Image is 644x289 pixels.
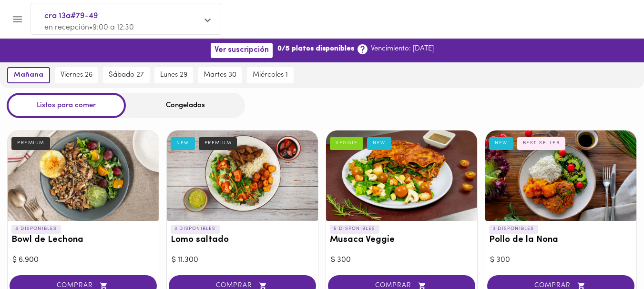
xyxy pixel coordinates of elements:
[489,137,513,149] div: NEW
[126,93,245,118] div: Congelados
[172,255,313,266] div: $ 11.300
[367,137,391,149] div: NEW
[12,255,154,266] div: $ 6.900
[371,44,434,54] p: Vencimiento: [DATE]
[215,46,269,55] span: Ver suscripción
[109,71,144,80] span: sábado 27
[198,67,242,83] button: martes 30
[330,235,473,245] h3: Musaca Veggie
[7,67,50,83] button: mañana
[44,24,134,31] span: en recepción • 9:00 a 12:30
[11,225,61,233] p: 4 DISPONIBLES
[326,130,477,221] div: Musaca Veggie
[489,225,538,233] p: 3 DISPONIBLES
[485,130,636,221] div: Pollo de la Nona
[517,137,566,149] div: BEST SELLER
[199,137,237,149] div: PREMIUM
[8,130,159,221] div: Bowl de Lechona
[171,225,220,233] p: 3 DISPONIBLES
[589,234,634,279] iframe: Messagebird Livechat Widget
[11,235,155,245] h3: Bowl de Lechona
[253,71,288,80] span: miércoles 1
[247,67,294,83] button: miércoles 1
[171,137,195,149] div: NEW
[11,137,50,149] div: PREMIUM
[6,8,29,31] button: Menu
[277,44,354,54] b: 0/5 platos disponibles
[103,67,150,83] button: sábado 27
[61,71,92,80] span: viernes 26
[330,225,379,233] p: 5 DISPONIBLES
[14,71,43,80] span: mañana
[160,71,187,80] span: lunes 29
[204,71,236,80] span: martes 30
[490,255,632,266] div: $ 300
[44,10,198,22] span: cra 13a#79-49
[7,93,126,118] div: Listos para comer
[154,67,193,83] button: lunes 29
[171,235,314,245] h3: Lomo saltado
[489,235,633,245] h3: Pollo de la Nona
[167,130,318,221] div: Lomo saltado
[55,67,98,83] button: viernes 26
[331,255,472,266] div: $ 300
[330,137,363,149] div: VEGGIE
[211,43,273,58] button: Ver suscripción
